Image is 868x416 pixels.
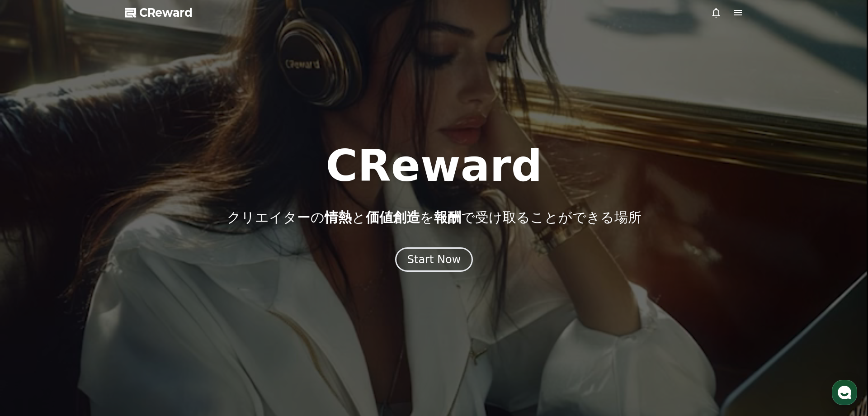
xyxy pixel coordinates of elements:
[139,5,193,20] span: CReward
[395,256,473,265] a: Start Now
[325,144,542,188] h1: CReward
[325,209,352,225] span: 情熱
[125,5,193,20] a: CReward
[407,252,461,267] div: Start Now
[434,209,461,225] span: 報酬
[227,209,642,226] p: クリエイターの と を で受け取ることができる場所
[366,209,420,225] span: 価値創造
[395,247,473,272] button: Start Now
